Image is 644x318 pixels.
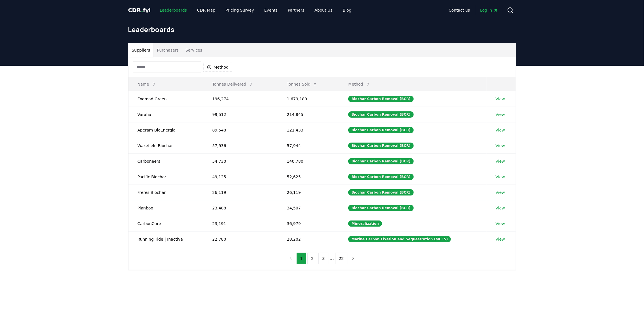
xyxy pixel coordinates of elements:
button: Services [182,43,206,57]
td: 23,191 [203,216,278,231]
button: Purchasers [153,43,182,57]
div: Biochar Carbon Removal (BCR) [348,205,413,211]
td: Pacific Biochar [128,169,203,185]
span: Log in [480,7,498,13]
div: Biochar Carbon Removal (BCR) [348,127,413,133]
a: Blog [338,5,356,15]
td: 49,125 [203,169,278,185]
button: 3 [318,253,328,264]
a: View [496,96,505,102]
td: 196,274 [203,91,278,107]
td: 121,433 [278,122,339,138]
td: 22,780 [203,231,278,247]
td: 57,944 [278,138,339,153]
td: 89,548 [203,122,278,138]
button: next page [349,253,358,264]
a: CDR.fyi [128,6,151,14]
td: Varaha [128,107,203,122]
div: Biochar Carbon Removal (BCR) [348,189,413,196]
div: Biochar Carbon Removal (BCR) [348,143,413,149]
div: Biochar Carbon Removal (BCR) [348,111,413,118]
button: Name [133,79,161,90]
td: Exomad Green [128,91,203,107]
td: 26,119 [278,185,339,200]
a: Contact us [444,5,474,15]
td: Aperam BioEnergia [128,122,203,138]
button: Suppliers [128,43,154,57]
a: View [496,112,505,117]
a: View [496,221,505,226]
td: Planboo [128,200,203,216]
div: Mineralization [348,221,382,227]
li: ... [330,255,334,262]
div: Biochar Carbon Removal (BCR) [348,158,413,164]
button: 22 [335,253,348,264]
button: Method [344,79,375,90]
button: Tonnes Sold [282,79,322,90]
div: Biochar Carbon Removal (BCR) [348,174,413,180]
a: View [496,143,505,149]
a: Events [260,5,282,15]
a: View [496,127,505,133]
a: View [496,190,505,195]
td: Carboneers [128,153,203,169]
td: 52,625 [278,169,339,185]
td: 57,936 [203,138,278,153]
a: View [496,205,505,211]
a: About Us [310,5,337,15]
td: 36,979 [278,216,339,231]
nav: Main [444,5,502,15]
td: Freres Biochar [128,185,203,200]
td: CarbonCure [128,216,203,231]
td: 23,488 [203,200,278,216]
button: Tonnes Delivered [208,79,258,90]
td: 26,119 [203,185,278,200]
td: Running Tide | Inactive [128,231,203,247]
a: Pricing Survey [221,5,258,15]
a: View [496,174,505,180]
a: Leaderboards [155,5,191,15]
span: . [141,7,143,14]
a: CDR Map [193,5,220,15]
a: View [496,236,505,242]
td: 54,730 [203,153,278,169]
span: CDR fyi [128,7,151,14]
td: 214,845 [278,107,339,122]
td: Wakefield Biochar [128,138,203,153]
td: 1,679,189 [278,91,339,107]
nav: Main [155,5,356,15]
a: View [496,158,505,164]
a: Partners [283,5,309,15]
h1: Leaderboards [128,25,516,34]
td: 34,507 [278,200,339,216]
button: 1 [297,253,307,264]
td: 28,202 [278,231,339,247]
div: Marine Carbon Fixation and Sequestration (MCFS) [348,236,451,242]
button: Method [203,63,233,72]
button: 2 [307,253,317,264]
div: Biochar Carbon Removal (BCR) [348,96,413,102]
td: 99,512 [203,107,278,122]
td: 140,780 [278,153,339,169]
a: Log in [476,5,502,15]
